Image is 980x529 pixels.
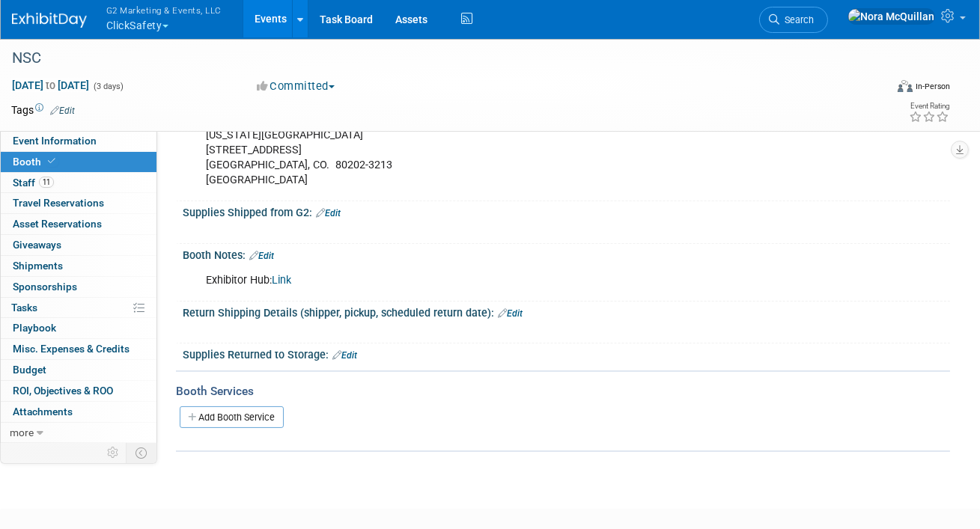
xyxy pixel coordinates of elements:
[812,78,950,100] div: Event Format
[1,402,156,422] a: Attachments
[127,443,157,462] td: Toggle Event Tabs
[13,260,63,272] span: Shipments
[13,135,97,147] span: Event Information
[43,79,58,91] span: to
[13,406,73,418] span: Attachments
[13,343,130,355] span: Misc. Expenses & Credits
[183,244,950,263] div: Booth Notes:
[11,302,37,314] span: Tasks
[1,318,156,338] a: Playbook
[1,235,156,255] a: Giveaways
[13,218,102,230] span: Asset Reservations
[195,266,800,296] div: Exhibitor Hub:
[183,201,950,221] div: Supplies Shipped from G2:
[1,173,156,193] a: Staff11
[759,7,828,33] a: Search
[11,79,90,92] span: [DATE] [DATE]
[92,82,124,91] span: (3 days)
[13,197,104,209] span: Travel Reservations
[1,339,156,359] a: Misc. Expenses & Credits
[13,322,56,334] span: Playbook
[176,383,950,400] div: Booth Services
[847,8,935,25] img: Nora McQuillan
[332,350,357,361] a: Edit
[13,239,61,251] span: Giveaways
[272,274,291,287] a: Link
[498,308,523,319] a: Edit
[13,385,113,397] span: ROI, Objectives & ROO
[180,406,284,428] a: Add Booth Service
[1,193,156,213] a: Travel Reservations
[13,156,58,168] span: Booth
[1,214,156,234] a: Asset Reservations
[1,423,156,443] a: more
[13,364,46,376] span: Budget
[1,381,156,401] a: ROI, Objectives & ROO
[1,131,156,151] a: Event Information
[1,277,156,297] a: Sponsorships
[183,302,950,321] div: Return Shipping Details (shipper, pickup, scheduled return date):
[10,426,34,438] span: more
[48,157,55,165] i: Booth reservation complete
[12,13,87,28] img: ExhibitDay
[13,281,77,293] span: Sponsorships
[898,80,913,92] img: Format-Inperson.png
[1,298,156,318] a: Tasks
[39,177,54,188] span: 11
[106,2,222,18] span: G2 Marketing & Events, LLC
[779,14,814,25] span: Search
[50,106,75,116] a: Edit
[11,103,75,117] td: Tags
[316,208,341,218] a: Edit
[100,443,127,462] td: Personalize Event Tab Strip
[915,81,950,92] div: In-Person
[7,45,870,72] div: NSC
[1,152,156,172] a: Booth
[1,360,156,380] a: Budget
[252,79,341,94] button: Committed
[183,343,950,363] div: Supplies Returned to Storage:
[909,103,949,110] div: Event Rating
[249,251,274,261] a: Edit
[13,177,54,189] span: Staff
[1,256,156,276] a: Shipments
